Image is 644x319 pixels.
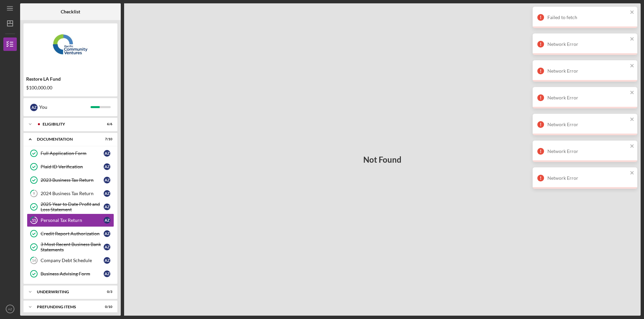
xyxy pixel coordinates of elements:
[630,116,635,123] button: close
[41,218,104,223] div: Personal Tax Return
[37,290,96,294] div: Underwriting
[23,27,117,67] img: Product logo
[104,217,110,224] div: A Z
[27,227,114,240] a: Credit Report AuthorizationAZ
[41,271,104,276] div: Business Advising Form
[41,258,104,263] div: Company Debt Schedule
[547,149,628,154] div: Network Error
[630,63,635,69] button: close
[547,68,628,74] div: Network Error
[27,267,114,281] a: Business Advising FormAZ
[547,122,628,127] div: Network Error
[27,254,114,267] a: 14Company Debt ScheduleAZ
[104,204,110,210] div: A Z
[41,202,104,212] div: 2025 Year to Date Profit and Loss Statement
[3,302,17,316] button: AZ
[30,104,38,111] div: A Z
[27,214,114,227] a: 11Personal Tax ReturnAZ
[104,257,110,264] div: A Z
[104,244,110,250] div: A Z
[39,101,91,113] div: You
[27,240,114,254] a: 3 Most Recent Business Bank StatementsAZ
[630,90,635,96] button: close
[41,177,104,183] div: 2023 Business Tax Return
[33,191,35,196] tspan: 9
[41,231,104,236] div: Credit Report Authorization
[32,258,36,263] tspan: 14
[41,242,104,252] div: 3 Most Recent Business Bank Statements
[104,190,110,197] div: A Z
[363,155,401,164] h3: Not Found
[100,305,112,309] div: 0 / 10
[630,36,635,43] button: close
[26,76,115,82] div: Restore LA Fund
[630,143,635,150] button: close
[104,163,110,170] div: A Z
[104,177,110,183] div: A Z
[32,218,36,223] tspan: 11
[27,160,114,173] a: Plaid ID VerificationAZ
[547,175,628,181] div: Network Error
[104,150,110,157] div: A Z
[27,173,114,187] a: 2023 Business Tax ReturnAZ
[100,290,112,294] div: 0 / 3
[100,122,112,126] div: 6 / 6
[100,137,112,141] div: 7 / 10
[43,122,96,126] div: Eligibility
[630,170,635,176] button: close
[27,147,114,160] a: Full Application FormAZ
[547,42,628,47] div: Network Error
[61,9,80,14] b: Checklist
[26,85,115,90] div: $100,000.00
[37,305,96,309] div: Prefunding Items
[104,270,110,277] div: A Z
[41,164,104,169] div: Plaid ID Verification
[547,95,628,100] div: Network Error
[8,307,12,311] text: AZ
[27,187,114,200] a: 92024 Business Tax ReturnAZ
[630,9,635,16] button: close
[37,137,96,141] div: Documentation
[27,200,114,214] a: 2025 Year to Date Profit and Loss StatementAZ
[41,151,104,156] div: Full Application Form
[41,191,104,196] div: 2024 Business Tax Return
[104,230,110,237] div: A Z
[547,15,628,20] div: Failed to fetch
